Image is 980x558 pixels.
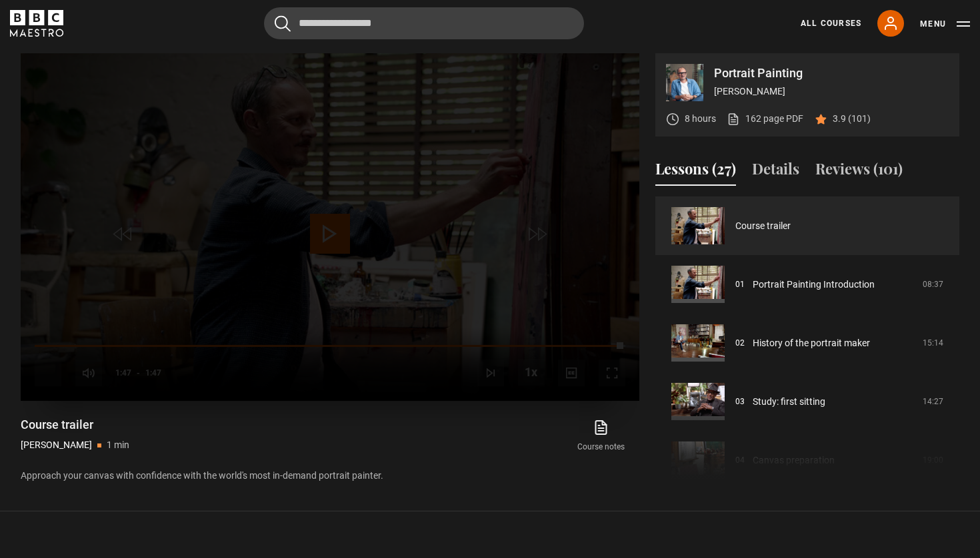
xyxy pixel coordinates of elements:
[833,112,871,126] p: 3.9 (101)
[735,219,791,233] a: Course trailer
[801,17,861,29] a: All Courses
[655,158,736,186] button: Lessons (27)
[685,112,716,126] p: 8 hours
[563,417,639,455] a: Course notes
[21,438,92,452] p: [PERSON_NAME]
[753,278,875,292] a: Portrait Painting Introduction
[714,67,949,79] p: Portrait Painting
[753,336,870,350] a: History of the portrait maker
[10,10,63,37] svg: BBC Maestro
[920,17,970,31] button: Toggle navigation
[727,112,803,126] a: 162 page PDF
[815,158,903,186] button: Reviews (101)
[714,85,949,99] p: [PERSON_NAME]
[21,469,639,483] p: Approach your canvas with confidence with the world's most in-demand portrait painter.
[752,158,799,186] button: Details
[21,417,129,433] h1: Course trailer
[107,438,129,452] p: 1 min
[275,15,291,32] button: Submit the search query
[21,53,639,401] video-js: Video Player
[264,7,584,39] input: Search
[753,395,825,409] a: Study: first sitting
